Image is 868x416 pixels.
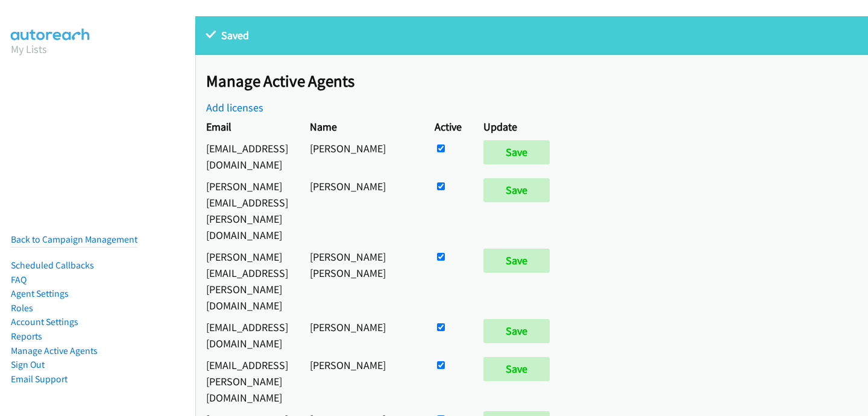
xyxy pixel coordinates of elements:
a: FAQ [11,274,27,285]
th: Update [473,116,566,137]
td: [EMAIL_ADDRESS][PERSON_NAME][DOMAIN_NAME] [195,354,299,408]
td: [PERSON_NAME] [299,137,424,175]
td: [PERSON_NAME] [299,354,424,408]
a: Email Support [11,373,68,385]
td: [PERSON_NAME][EMAIL_ADDRESS][PERSON_NAME][DOMAIN_NAME] [195,246,299,316]
h2: Manage Active Agents [206,71,868,92]
a: Account Settings [11,316,78,328]
a: My Lists [11,42,47,56]
a: Sign Out [11,359,45,370]
a: Back to Campaign Management [11,234,137,245]
th: Name [299,116,424,137]
a: Reports [11,331,42,342]
td: [PERSON_NAME] [299,175,424,246]
a: Scheduled Callbacks [11,259,94,271]
th: Email [195,116,299,137]
a: Roles [11,302,33,314]
th: Active [424,116,473,137]
p: Saved [206,27,857,43]
input: Save [483,140,550,164]
a: Agent Settings [11,288,69,299]
input: Save [483,319,550,343]
input: Save [483,178,550,202]
td: [PERSON_NAME] [299,316,424,354]
td: [PERSON_NAME][EMAIL_ADDRESS][PERSON_NAME][DOMAIN_NAME] [195,175,299,246]
a: Add licenses [206,101,263,114]
td: [PERSON_NAME] [PERSON_NAME] [299,246,424,316]
td: [EMAIL_ADDRESS][DOMAIN_NAME] [195,316,299,354]
input: Save [483,357,550,381]
td: [EMAIL_ADDRESS][DOMAIN_NAME] [195,137,299,175]
input: Save [483,249,550,273]
a: Manage Active Agents [11,345,98,356]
